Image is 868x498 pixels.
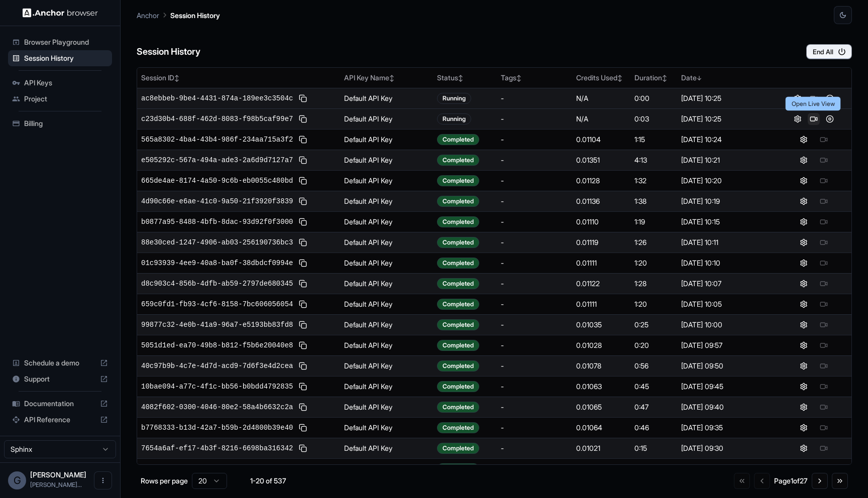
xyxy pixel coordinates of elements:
[8,371,112,387] div: Support
[634,402,674,412] div: 0:47
[501,93,568,103] div: -
[806,44,852,59] button: End All
[634,73,674,83] div: Duration
[576,258,626,268] div: 0.01111
[8,75,112,91] div: API Keys
[141,93,293,103] span: ac8ebbeb-9be4-4431-874a-189ee3c3504c
[634,176,674,186] div: 1:32
[141,196,293,206] span: 4d90c66e-e6ae-41c0-9a50-21f3920f3839
[576,114,626,124] div: N/A
[340,355,433,376] td: Default API Key
[437,278,479,289] div: Completed
[437,381,479,392] div: Completed
[141,299,293,309] span: 659c0fd1-fb93-4cf6-8158-7bc606056054
[501,320,568,330] div: -
[501,464,568,474] div: -
[634,114,674,124] div: 0:03
[617,74,622,82] span: ↕
[681,196,772,206] div: [DATE] 10:19
[24,118,108,129] span: Billing
[576,340,626,350] div: 0.01028
[141,176,293,186] span: 665de4ae-8174-4a50-9c6b-eb0055c480bd
[437,360,479,371] div: Completed
[437,443,479,454] div: Completed
[681,155,772,165] div: [DATE] 10:21
[170,10,220,21] p: Session History
[681,217,772,227] div: [DATE] 10:15
[30,470,86,479] span: Gabriel Taboada
[340,108,433,129] td: Default API Key
[340,129,433,150] td: Default API Key
[8,471,26,489] div: G
[576,93,626,103] div: N/A
[24,374,96,384] span: Support
[681,402,772,412] div: [DATE] 09:40
[137,10,159,21] p: Anchor
[141,73,336,83] div: Session ID
[634,258,674,268] div: 1:20
[576,423,626,433] div: 0.01064
[8,412,112,428] div: API Reference
[141,382,293,392] span: 10bae094-a77c-4f1c-bb56-b0bdd4792835
[389,74,394,82] span: ↕
[681,340,772,350] div: [DATE] 09:57
[137,45,200,59] h6: Session History
[437,73,493,83] div: Status
[30,481,82,488] span: gabriel@sphinxhq.com
[340,170,433,191] td: Default API Key
[340,88,433,108] td: Default API Key
[501,217,568,227] div: -
[634,279,674,289] div: 1:28
[576,299,626,309] div: 0.01111
[634,237,674,247] div: 1:26
[634,135,674,145] div: 1:15
[576,135,626,145] div: 0.01104
[344,73,429,83] div: API Key Name
[576,155,626,165] div: 0.01351
[437,113,471,125] div: Running
[576,443,626,453] div: 0.01021
[340,294,433,314] td: Default API Key
[437,237,479,248] div: Completed
[437,258,479,269] div: Completed
[437,319,479,330] div: Completed
[340,458,433,479] td: Default API Key
[662,74,667,82] span: ↕
[634,155,674,165] div: 4:13
[501,382,568,392] div: -
[681,382,772,392] div: [DATE] 09:45
[576,237,626,247] div: 0.01119
[141,237,293,247] span: 88e30ced-1247-4906-ab03-256190736bc3
[141,361,293,371] span: 40c97b9b-4c7e-4d7d-acd9-7d6f3e4d2cea
[8,396,112,412] div: Documentation
[137,10,220,21] nav: breadcrumb
[8,115,112,132] div: Billing
[8,50,112,66] div: Session History
[24,399,96,409] span: Documentation
[340,438,433,458] td: Default API Key
[501,299,568,309] div: -
[141,217,293,227] span: b0877a95-8488-4bfb-8dac-93d92f0f3000
[576,464,626,474] div: 0.01078
[634,299,674,309] div: 1:20
[681,93,772,103] div: [DATE] 10:25
[141,476,188,486] p: Rows per page
[681,237,772,247] div: [DATE] 10:11
[340,314,433,335] td: Default API Key
[501,73,568,83] div: Tags
[634,464,674,474] div: 0:56
[437,155,479,166] div: Completed
[501,176,568,186] div: -
[437,93,471,104] div: Running
[340,191,433,211] td: Default API Key
[681,114,772,124] div: [DATE] 10:25
[681,258,772,268] div: [DATE] 10:10
[501,196,568,206] div: -
[516,74,521,82] span: ↕
[634,423,674,433] div: 0:46
[437,422,479,433] div: Completed
[437,299,479,310] div: Completed
[24,358,96,368] span: Schedule a demo
[634,196,674,206] div: 1:38
[681,443,772,453] div: [DATE] 09:30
